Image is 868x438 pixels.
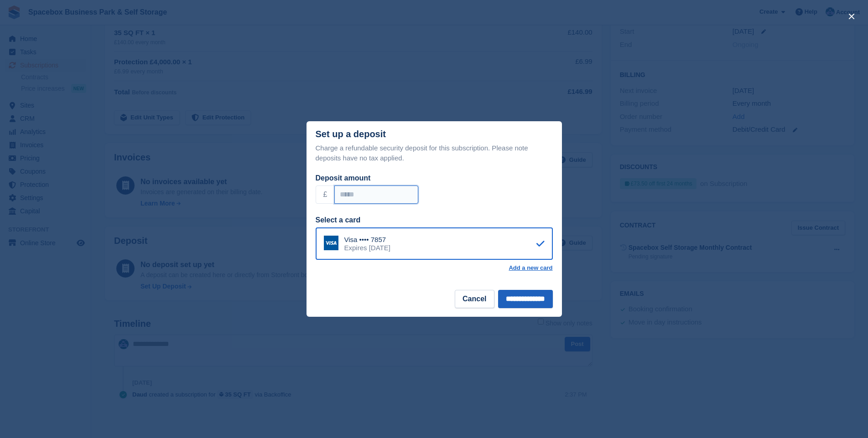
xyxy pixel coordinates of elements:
[324,236,338,250] img: Visa Logo
[316,174,371,182] label: Deposit amount
[344,236,390,244] div: Visa •••• 7857
[509,264,552,272] a: Add a new card
[344,244,390,252] div: Expires [DATE]
[455,290,494,308] button: Cancel
[316,143,553,164] p: Charge a refundable security deposit for this subscription. Please note deposits have no tax appl...
[316,129,386,139] div: Set up a deposit
[316,215,553,226] div: Select a card
[844,9,859,24] button: close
